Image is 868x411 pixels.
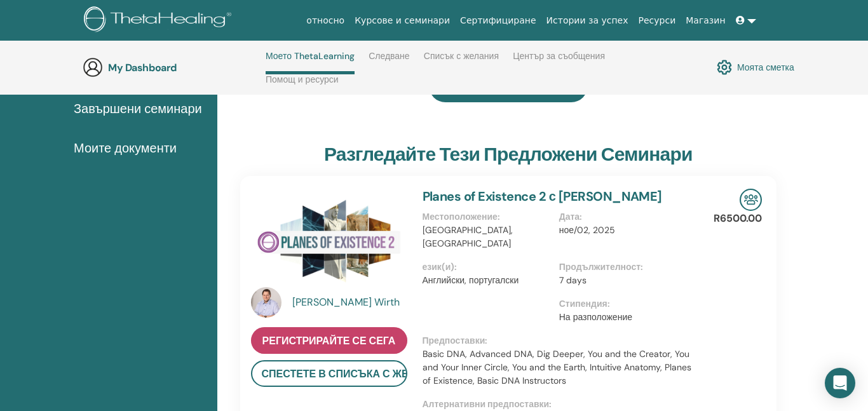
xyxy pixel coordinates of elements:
a: Моето ThetaLearning [266,51,355,74]
p: Английски, португалски [423,274,552,287]
p: Дата : [559,210,688,224]
p: На разположение [559,311,688,324]
p: Basic DNA, Advanced DNA, Dig Deeper, You and the Creator, You and Your Inner Circle, You and the ... [423,347,696,387]
p: Алтернативни предпоставки : [423,398,696,411]
img: default.jpg [251,287,281,318]
a: Магазин [681,9,730,32]
p: Продължителност : [559,260,688,274]
a: Център за съобщения [513,51,605,71]
h3: Разгледайте тези предложени семинари [324,143,693,166]
p: [GEOGRAPHIC_DATA], [GEOGRAPHIC_DATA] [423,224,552,250]
a: Помощ и ресурси [266,74,339,95]
p: Местоположение : [423,210,552,224]
img: cog.svg [717,57,732,78]
img: logo.png [84,6,236,35]
a: Регистрирайте се сега [251,327,407,354]
p: език(и) : [423,260,552,274]
span: Моите документи [74,138,177,158]
p: ное/02, 2025 [559,224,688,237]
a: Списък с желания [424,51,499,71]
p: Предпоставки : [423,334,696,347]
h3: My Dashboard [108,62,235,74]
a: Моята сметка [717,57,794,78]
a: Ресурси [634,9,681,32]
p: Стипендия : [559,297,688,311]
a: относно [301,9,349,32]
a: Сертифициране [455,9,541,32]
img: Planes of Existence 2 [251,189,407,291]
a: Planes of Existence 2 с [PERSON_NAME] [423,188,662,205]
a: [PERSON_NAME] Wirth [292,295,410,310]
button: Спестете в списъка с желания [251,360,407,387]
p: 7 days [559,274,688,287]
a: Истории за успех [541,9,634,32]
img: generic-user-icon.jpg [83,57,103,77]
div: Open Intercom Messenger [825,368,855,398]
img: In-Person Seminar [740,189,762,211]
a: Следване [369,51,410,71]
span: Завършени семинари [74,99,202,118]
a: Курсове и семинари [349,9,455,32]
p: R6500.00 [714,211,762,226]
span: Регистрирайте се сега [262,334,396,347]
